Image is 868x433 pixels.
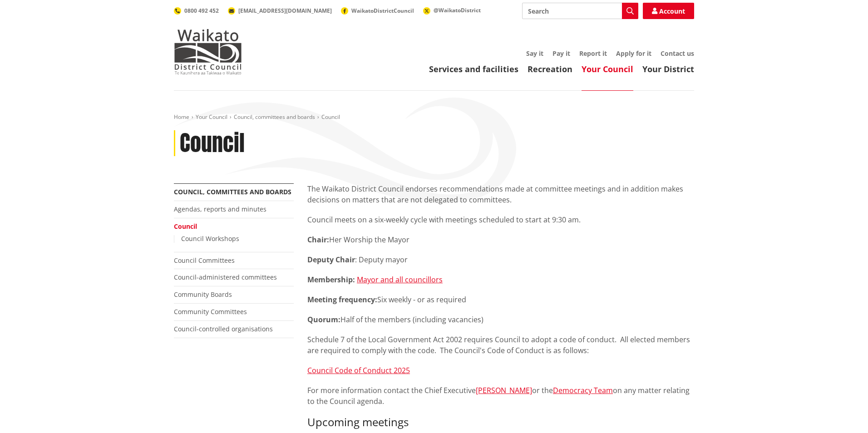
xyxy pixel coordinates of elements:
a: Democracy Team [553,385,613,395]
p: Half of the members (including vacancies) [307,314,694,325]
a: Council [174,222,197,231]
a: Say it [526,49,543,58]
span: @WaikatoDistrict [434,6,481,14]
a: Contact us [661,49,694,58]
strong: Quorum: [307,315,340,325]
p: For more information contact the Chief Executive or the on any matter relating to the Council age... [307,385,694,407]
a: Apply for it [616,49,651,58]
strong: Membership: [307,275,355,285]
a: Community Boards [174,290,232,299]
p: Council meets on a six-weekly cycle with meetings scheduled to start at 9:30 am. [307,214,694,225]
a: Council-controlled organisations [174,325,273,333]
span: Council [321,113,340,121]
a: [EMAIL_ADDRESS][DOMAIN_NAME] [228,7,332,15]
a: [PERSON_NAME] [476,385,532,395]
a: Recreation [528,64,572,74]
nav: breadcrumb [174,113,694,121]
input: Search input [522,3,638,19]
img: Waikato District Council - Te Kaunihera aa Takiwaa o Waikato [174,29,242,74]
h1: Council [180,130,245,157]
p: Her Worship the Mayor [307,234,694,245]
a: Account [643,3,694,19]
strong: Meeting frequency: [307,295,377,305]
p: Six weekly - or as required [307,294,694,305]
strong: Deputy Chair [307,255,355,265]
a: Home [174,113,189,121]
a: @WaikatoDistrict [423,6,481,14]
a: Report it [579,49,607,58]
a: Council Code of Conduct 2025 [307,365,410,375]
a: Your Council [196,113,227,121]
span: 0800 492 452 [184,7,219,15]
a: Your District [642,64,694,74]
p: The Waikato District Council endorses recommendations made at committee meetings and in addition ... [307,183,694,205]
a: Services and facilities [429,64,518,74]
a: Council-administered committees [174,273,277,281]
span: WaikatoDistrictCouncil [351,7,414,15]
a: Pay it [552,49,570,58]
a: Council, committees and boards [174,187,291,196]
span: [EMAIL_ADDRESS][DOMAIN_NAME] [238,7,332,15]
strong: Chair: [307,235,329,245]
a: 0800 492 452 [174,7,219,15]
h3: Upcoming meetings [307,416,694,429]
a: Agendas, reports and minutes [174,205,266,213]
a: Your Council [582,64,633,74]
p: : Deputy mayor [307,254,694,265]
a: Council, committees and boards [234,113,315,121]
a: Council Committees [174,256,235,265]
a: Community Committees [174,307,247,316]
a: WaikatoDistrictCouncil [341,7,414,15]
a: Mayor and all councillors [357,275,443,285]
p: Schedule 7 of the Local Government Act 2002 requires Council to adopt a code of conduct. All elec... [307,334,694,356]
a: Council Workshops [181,234,239,243]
